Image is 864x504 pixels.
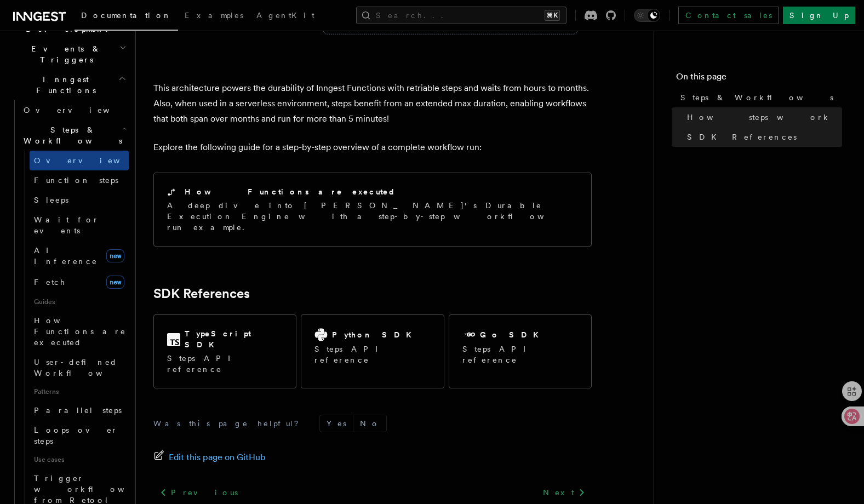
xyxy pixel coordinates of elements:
span: AI Inference [34,246,98,266]
span: new [106,249,124,262]
span: Steps & Workflows [19,124,122,146]
span: User-defined Workflows [34,358,133,377]
p: Was this page helpful? [153,418,306,429]
h2: Python SDK [332,329,418,340]
a: Edit this page on GitHub [153,450,266,465]
button: Toggle dark mode [634,9,660,22]
span: How steps work [687,112,831,123]
span: new [106,276,124,289]
a: Function steps [30,170,129,190]
kbd: ⌘K [545,10,560,21]
a: Python SDKSteps API reference [301,314,444,388]
a: Fetchnew [30,271,129,293]
a: How Functions are executedA deep dive into [PERSON_NAME]'s Durable Execution Engine with a step-b... [153,173,592,247]
span: Overview [34,156,147,165]
a: Sleeps [30,190,129,210]
span: Examples [185,11,243,20]
a: Overview [19,100,129,120]
a: Go SDKSteps API reference [449,314,592,388]
button: Yes [320,415,353,432]
p: Steps API reference [314,343,430,365]
span: Steps & Workflows [680,92,833,103]
a: User-defined Workflows [30,352,129,383]
h4: On this page [676,70,842,88]
span: Documentation [81,11,171,20]
a: Contact sales [678,7,779,24]
p: A deep dive into [PERSON_NAME]'s Durable Execution Engine with a step-by-step workflow run example. [167,200,578,233]
a: Wait for events [30,210,129,240]
p: Steps API reference [462,343,578,365]
a: AgentKit [250,3,321,30]
a: Documentation [75,3,178,31]
a: Loops over steps [30,420,129,451]
a: TypeScript SDKSteps API reference [153,314,296,388]
a: Parallel steps [30,400,129,420]
button: Steps & Workflows [19,120,129,151]
p: This architecture powers the durability of Inngest Functions with retriable steps and waits from ... [153,81,592,127]
span: Patterns [30,383,129,400]
a: How steps work [683,107,842,127]
a: SDK References [153,286,250,301]
span: SDK References [687,131,797,142]
button: Events & Triggers [9,39,129,70]
h2: TypeScript SDK [185,328,283,350]
span: Edit this page on GitHub [169,450,266,465]
a: Sign Up [783,7,855,24]
a: Previous [153,483,244,502]
span: Events & Triggers [9,43,119,65]
span: Fetch [34,278,66,287]
button: No [353,415,386,432]
p: Explore the following guide for a step-by-step overview of a complete workflow run: [153,140,592,155]
span: Parallel steps [34,406,122,415]
h2: How Functions are executed [185,186,396,197]
span: Function steps [34,176,118,185]
a: SDK References [683,127,842,147]
h2: Go SDK [480,329,545,340]
span: Inngest Functions [9,74,118,96]
p: Steps API reference [167,353,283,375]
a: Next [536,483,592,502]
a: How Functions are executed [30,311,129,352]
span: How Functions are executed [34,316,126,347]
button: Inngest Functions [9,70,129,100]
button: Search...⌘K [356,7,567,24]
a: Steps & Workflows [676,88,842,107]
span: Sleeps [34,196,68,204]
span: Use cases [30,451,129,468]
span: Overview [24,106,136,114]
span: Loops over steps [34,426,118,445]
span: Wait for events [34,215,99,235]
a: AI Inferencenew [30,240,129,271]
span: Guides [30,293,129,311]
a: Overview [30,151,129,170]
a: Examples [178,3,250,30]
span: AgentKit [256,11,314,20]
